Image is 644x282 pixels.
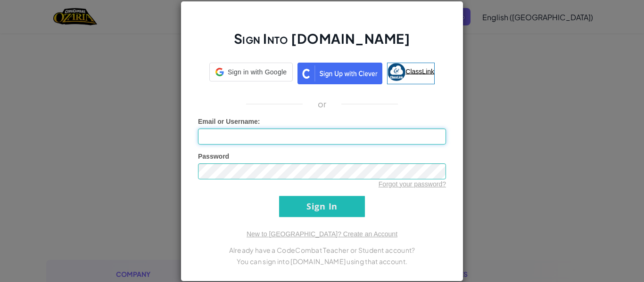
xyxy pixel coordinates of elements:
h2: Sign Into [DOMAIN_NAME] [198,30,446,57]
img: clever_sso_button@2x.png [297,63,382,84]
img: classlink-logo-small.png [388,63,405,81]
a: Sign in with Google [209,63,293,84]
span: Email or Username [198,118,258,125]
div: Sign in with Google [209,63,293,81]
span: ClassLink [405,67,434,75]
a: New to [GEOGRAPHIC_DATA]? Create an Account [247,230,397,238]
label: : [198,117,260,126]
span: Password [198,153,229,160]
a: Forgot your password? [379,180,446,188]
span: Sign in with Google [228,67,287,77]
input: Sign In [279,196,365,217]
p: You can sign into [DOMAIN_NAME] using that account. [198,256,446,267]
p: Already have a CodeCombat Teacher or Student account? [198,244,446,256]
p: or [318,98,327,110]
